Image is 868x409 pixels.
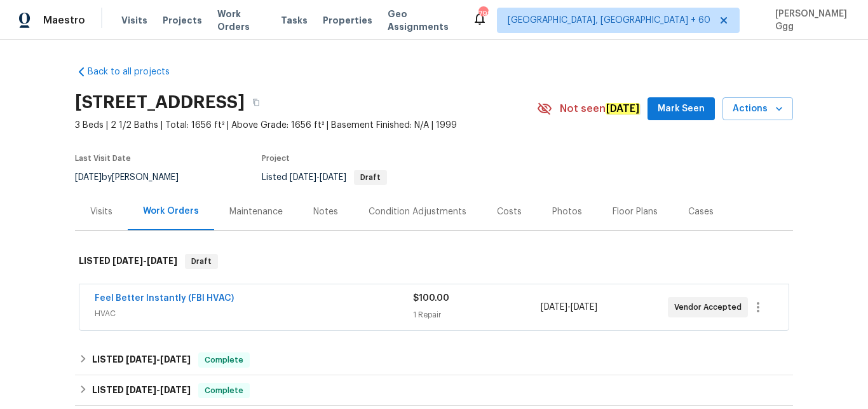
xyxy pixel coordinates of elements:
h6: LISTED [79,254,177,269]
span: [DATE] [541,303,567,312]
button: Copy Address [245,91,268,114]
span: Vendor Accepted [674,301,747,314]
span: - [126,355,191,364]
div: Work Orders [143,205,199,218]
span: - [112,256,177,265]
span: Last Visit Date [75,155,131,162]
div: LISTED [DATE]-[DATE]Complete [75,345,793,375]
h2: [STREET_ADDRESS] [75,96,245,109]
span: HVAC [95,307,413,320]
span: Draft [355,174,386,181]
span: - [290,173,346,182]
span: Complete [200,354,248,366]
div: Maintenance [229,205,283,218]
span: [DATE] [320,173,346,182]
span: Visits [121,14,147,27]
h6: LISTED [92,383,191,398]
em: [DATE] [606,103,640,114]
span: - [126,385,191,394]
span: Complete [200,384,248,397]
div: LISTED [DATE]-[DATE]Complete [75,375,793,406]
h6: LISTED [92,352,191,368]
div: by [PERSON_NAME] [75,170,194,185]
span: 3 Beds | 2 1/2 Baths | Total: 1656 ft² | Above Grade: 1656 ft² | Basement Finished: N/A | 1999 [75,119,537,132]
span: [DATE] [571,303,597,312]
div: Condition Adjustments [369,205,466,218]
button: Actions [722,97,793,121]
span: Properties [323,14,372,27]
div: 1 Repair [413,308,540,321]
a: Back to all projects [75,66,197,78]
span: Maestro [43,14,85,27]
span: Listed [262,173,387,182]
span: [DATE] [126,355,156,364]
div: Visits [90,205,112,218]
div: Costs [497,205,522,218]
span: [PERSON_NAME] Ggg [770,8,849,33]
span: [DATE] [147,256,177,265]
span: [DATE] [290,173,316,182]
span: [DATE] [160,355,191,364]
span: Tasks [281,16,308,25]
span: Geo Assignments [388,8,457,33]
div: LISTED [DATE]-[DATE]Draft [75,241,793,282]
a: Feel Better Instantly (FBI HVAC) [95,294,234,303]
span: [DATE] [112,256,143,265]
span: Project [262,155,290,162]
button: Mark Seen [648,97,715,121]
span: Not seen [560,102,640,115]
span: Projects [163,14,202,27]
div: Notes [313,205,338,218]
span: Work Orders [217,8,266,33]
span: - [541,301,597,314]
div: Floor Plans [613,205,658,218]
span: Actions [733,101,783,117]
div: 792 [478,8,487,20]
span: [GEOGRAPHIC_DATA], [GEOGRAPHIC_DATA] + 60 [508,14,710,27]
div: Cases [688,205,714,218]
div: Photos [552,205,582,218]
span: [DATE] [160,385,191,394]
span: Mark Seen [658,101,705,117]
span: $100.00 [413,294,449,303]
span: [DATE] [75,173,102,182]
span: [DATE] [126,385,156,394]
span: Draft [186,255,217,268]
